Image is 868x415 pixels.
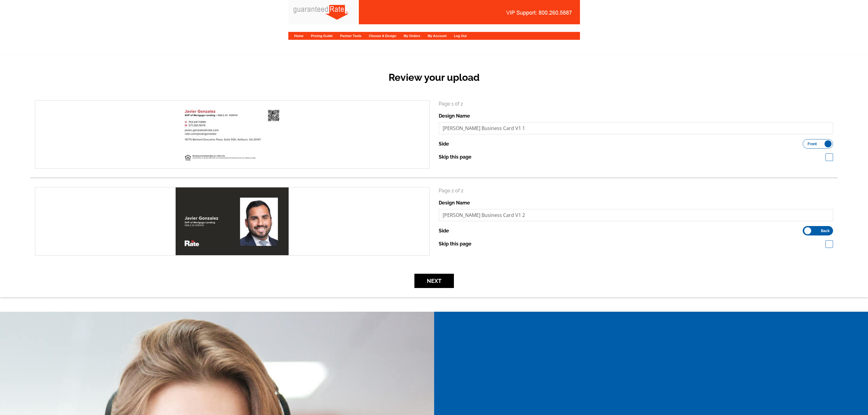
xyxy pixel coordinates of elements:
[30,72,838,83] h2: Review your upload
[311,34,333,38] a: Pricing Guide
[428,34,447,38] a: My Account
[439,112,470,120] label: Design Name
[439,199,470,207] label: Design Name
[294,34,304,38] a: Home
[369,34,396,38] a: Choose A Design
[439,153,472,161] label: Skip this page
[439,240,472,248] label: Skip this page
[821,229,830,232] span: Back
[404,34,420,38] a: My Orders
[340,34,361,38] a: Partner Tools
[439,227,449,235] label: Side
[439,100,833,108] p: Page 1 of 2
[439,187,833,194] p: Page 2 of 2
[808,142,817,146] span: Front
[414,274,454,288] button: Next
[439,209,833,221] input: File Name
[439,140,449,148] label: Side
[439,122,833,134] input: File Name
[454,34,467,38] a: Log Out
